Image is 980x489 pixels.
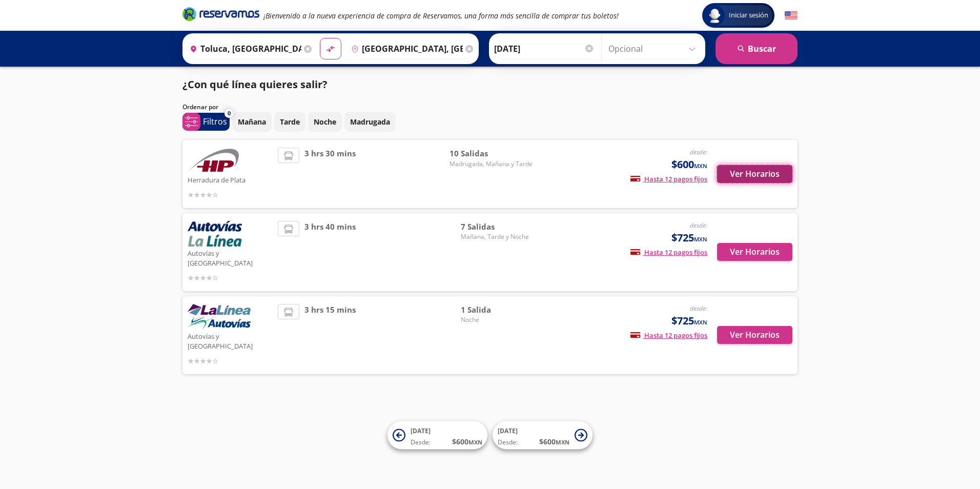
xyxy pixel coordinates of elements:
[468,438,482,446] small: MXN
[450,148,533,159] span: 10 Salidas
[694,162,707,170] small: MXN
[461,221,533,233] span: 7 Salidas
[387,421,487,450] button: [DATE]Desde:$600MXN
[411,426,431,435] span: [DATE]
[785,9,798,22] button: English
[263,11,619,21] em: ¡Bienvenido a la nueva experiencia de compra de Reservamos, una forma más sencilla de comprar tus...
[188,247,273,269] p: Autovías y [GEOGRAPHIC_DATA]
[411,438,431,447] span: Desde:
[630,174,707,184] span: Hasta 12 pagos fijos
[344,112,396,132] button: Madrugada
[314,116,336,127] p: Noche
[304,148,356,200] span: 3 hrs 30 mins
[694,318,707,326] small: MXN
[186,36,301,62] input: Buscar Origen
[304,221,356,283] span: 3 hrs 40 mins
[725,10,772,21] span: Iniciar sesión
[182,103,218,112] p: Ordenar por
[608,36,700,62] input: Opcional
[280,116,300,127] p: Tarde
[694,235,707,243] small: MXN
[304,304,356,366] span: 3 hrs 15 mins
[461,315,533,324] span: Noche
[494,36,595,62] input: Elegir Fecha
[493,421,593,450] button: [DATE]Desde:$600MXN
[182,6,259,25] a: Brand Logo
[716,33,798,64] button: Buscar
[203,115,227,128] p: Filtros
[188,148,239,173] img: Herradura de Plata
[717,326,792,344] button: Ver Horarios
[717,165,792,183] button: Ver Horarios
[671,157,707,172] span: $600
[188,173,273,186] p: Herradura de Plata
[188,304,251,330] img: Autovías y La Línea
[630,248,707,257] span: Hasta 12 pagos fijos
[308,112,342,132] button: Noche
[182,77,328,92] p: ¿Con qué línea quieres salir?
[671,230,707,246] span: $725
[182,113,230,131] button: 0Filtros
[690,304,707,313] em: desde:
[461,232,533,241] span: Mañana, Tarde y Noche
[450,159,533,169] span: Madrugada, Mañana y Tarde
[498,438,518,447] span: Desde:
[498,426,518,435] span: [DATE]
[188,221,242,247] img: Autovías y La Línea
[690,221,707,230] em: desde:
[347,36,463,62] input: Buscar Destino
[188,330,273,352] p: Autovías y [GEOGRAPHIC_DATA]
[461,304,533,316] span: 1 Salida
[556,438,569,446] small: MXN
[350,116,390,127] p: Madrugada
[182,6,259,22] i: Brand Logo
[630,331,707,340] span: Hasta 12 pagos fijos
[228,109,231,118] span: 0
[452,436,482,447] span: $ 600
[232,112,272,132] button: Mañana
[274,112,305,132] button: Tarde
[238,116,266,127] p: Mañana
[690,148,707,156] em: desde:
[717,243,792,261] button: Ver Horarios
[539,436,569,447] span: $ 600
[671,313,707,329] span: $725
